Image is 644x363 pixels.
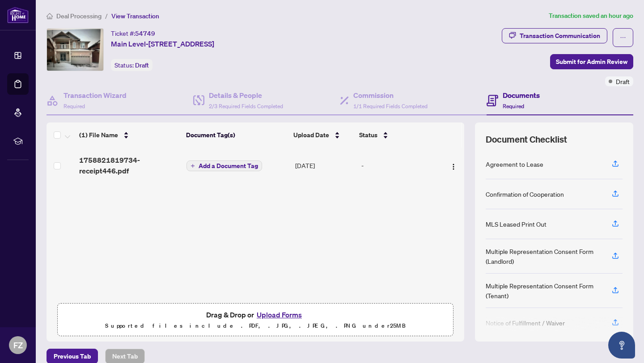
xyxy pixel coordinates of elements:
[486,219,547,229] div: MLS Leased Print Out
[105,11,108,21] li: /
[199,163,258,169] span: Add a Document Tag
[356,122,438,148] th: Status
[446,158,461,173] button: Logo
[486,159,543,169] div: Agreement to Lease
[209,90,283,101] h4: Details & People
[503,103,524,110] span: Required
[182,122,290,148] th: Document Tag(s)
[111,28,155,38] div: Ticket #:
[361,160,437,170] div: -
[58,304,453,337] span: Drag & Drop orUpload FormsSupported files include .PDF, .JPG, .JPEG, .PNG under25MB
[111,12,159,20] span: View Transaction
[79,155,179,176] span: 1758821819734-receipt446.pdf
[290,122,356,148] th: Upload Date
[450,163,457,170] img: Logo
[111,59,153,71] div: Status:
[64,90,127,101] h4: Transaction Wizard
[7,7,29,23] img: logo
[502,28,607,43] button: Transaction Communication
[13,339,23,351] span: FZ
[550,54,633,69] button: Submit for Admin Review
[556,55,627,69] span: Submit for Admin Review
[186,160,262,171] button: Add a Document Tag
[486,133,567,146] span: Document Checklist
[47,13,53,19] span: home
[135,30,155,38] span: 54749
[47,29,103,71] img: IMG-W12400258_1.jpg
[608,332,635,359] button: Open asap
[353,103,428,110] span: 1/1 Required Fields Completed
[79,130,118,140] span: (1) File Name
[616,76,630,86] span: Draft
[63,321,448,331] p: Supported files include .PDF, .JPG, .JPEG, .PNG under 25 MB
[486,281,601,300] div: Multiple Representation Consent Form (Tenant)
[486,246,601,266] div: Multiple Representation Consent Form (Landlord)
[76,122,182,148] th: (1) File Name
[64,103,85,110] span: Required
[486,189,564,199] div: Confirmation of Cooperation
[292,148,358,183] td: [DATE]
[503,90,540,101] h4: Documents
[293,130,329,140] span: Upload Date
[359,130,377,140] span: Status
[620,34,626,41] span: ellipsis
[206,309,305,321] span: Drag & Drop or
[209,103,283,110] span: 2/3 Required Fields Completed
[186,160,262,172] button: Add a Document Tag
[135,61,149,69] span: Draft
[56,12,102,20] span: Deal Processing
[111,38,214,49] span: Main Level-[STREET_ADDRESS]
[191,164,195,168] span: plus
[549,11,633,21] article: Transaction saved an hour ago
[254,309,305,321] button: Upload Forms
[353,90,428,101] h4: Commission
[520,29,600,43] div: Transaction Communication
